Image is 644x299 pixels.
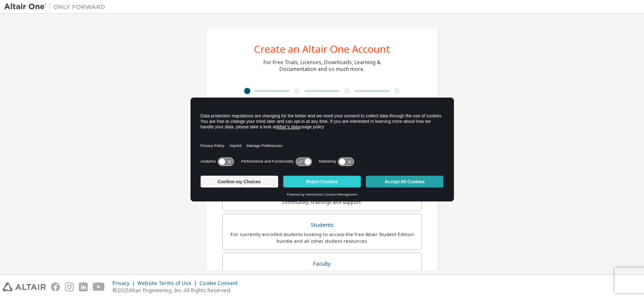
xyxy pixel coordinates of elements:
div: Faculty [228,258,416,270]
div: For currently enrolled students looking to access the free Altair Student Edition bundle and all ... [228,231,416,245]
div: Create an Altair One Account [254,44,390,54]
img: altair_logo.svg [3,283,46,291]
div: Students [228,219,416,231]
img: youtube.svg [93,283,105,291]
div: Privacy [113,280,137,287]
div: For faculty & administrators of academic institutions administering students and accessing softwa... [228,269,416,283]
div: Personal Info [222,96,272,103]
div: Verify Email [272,96,322,103]
img: facebook.svg [51,283,60,291]
div: Account Info [322,96,372,103]
div: Security Setup [372,96,422,103]
div: Cookie Consent [199,280,243,287]
div: Website Terms of Use [137,280,199,287]
img: linkedin.svg [79,283,88,291]
p: © 2025 Altair Engineering, Inc. All Rights Reserved. [113,287,243,294]
img: Altair One [4,3,110,11]
div: For Free Trials, Licenses, Downloads, Learning & Documentation and so much more. [263,59,381,73]
img: instagram.svg [65,283,74,291]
